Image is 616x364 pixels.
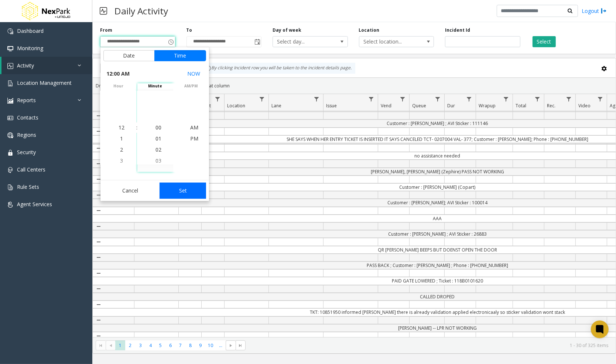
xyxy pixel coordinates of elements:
[17,166,45,173] span: Call Centers
[17,45,43,52] span: Monitoring
[103,183,158,199] button: Cancel
[326,103,337,109] span: Issue
[445,27,470,34] label: Incident Id
[7,98,13,104] img: 'icon'
[137,83,173,89] span: minute
[93,142,105,155] a: Collapse Details
[93,220,105,233] a: Collapse Details
[155,157,161,164] span: 03
[271,103,281,109] span: Lane
[273,27,301,34] label: Day of week
[190,124,198,131] span: AM
[175,340,185,350] span: Page 7
[17,79,72,86] span: Location Management
[257,94,267,104] a: Location Filter Menu
[516,103,526,109] span: Total
[125,340,135,350] span: Page 2
[155,135,161,142] span: 01
[93,204,105,217] a: Collapse Details
[7,80,13,86] img: 'icon'
[165,340,175,350] span: Page 6
[582,7,607,15] a: Logout
[154,50,206,61] button: Time tab
[447,103,455,109] span: Dur
[93,157,105,170] a: Collapse Details
[167,37,175,47] span: Toggle popup
[433,94,443,104] a: Queue Filter Menu
[17,97,36,104] span: Reports
[412,103,426,109] span: Queue
[93,298,105,311] a: Collapse Details
[7,28,13,34] img: 'icon'
[120,135,123,142] span: 1
[17,27,44,34] span: Dashboard
[190,135,198,142] span: PM
[184,67,203,80] button: Select now
[7,46,13,52] img: 'icon'
[206,340,216,350] span: Page 10
[312,94,322,104] a: Lane Filter Menu
[93,188,105,201] a: Collapse Details
[155,146,161,153] span: 02
[155,124,161,131] span: 00
[7,184,13,190] img: 'icon'
[93,282,105,295] a: Collapse Details
[381,103,391,109] span: Vend
[136,340,146,350] span: Page 3
[93,235,105,248] a: Collapse Details
[120,146,123,153] span: 2
[7,150,13,156] img: 'icon'
[464,94,474,104] a: Dur Filter Menu
[578,103,591,109] span: Video
[202,63,355,74] div: By clicking Incident row you will be taken to the incident details page.
[533,94,543,104] a: Total Filter Menu
[1,57,92,74] a: Activity
[501,94,511,104] a: Wrapup Filter Menu
[7,132,13,138] img: 'icon'
[93,314,105,327] a: Collapse Details
[533,36,556,47] button: Select
[7,167,13,173] img: 'icon'
[93,109,105,122] a: Collapse Details
[100,2,107,20] img: pageIcon
[100,83,136,89] span: hour
[146,340,155,350] span: Page 4
[136,124,137,131] div: :
[227,103,245,109] span: Location
[17,62,34,69] span: Activity
[595,94,605,104] a: Video Filter Menu
[359,27,380,34] label: Location
[93,173,105,186] a: Collapse Details
[93,125,105,138] a: Collapse Details
[106,69,130,79] span: 12:00 AM
[93,267,105,280] a: Collapse Details
[93,79,616,92] div: Drag a column header and drop it here to group by that column
[213,94,223,104] a: Lot Filter Menu
[273,37,332,47] span: Select day...
[155,340,165,350] span: Page 5
[359,37,419,47] span: Select location...
[601,7,607,15] img: logout
[186,27,192,34] label: To
[17,114,38,121] span: Contacts
[120,157,123,164] span: 3
[479,103,496,109] span: Wrapup
[17,201,52,208] span: Agent Services
[236,340,246,351] span: Go to the last page
[17,183,39,190] span: Rule Sets
[547,103,555,109] span: Rec.
[185,340,195,350] span: Page 8
[253,37,261,47] span: Toggle popup
[366,94,376,104] a: Issue Filter Menu
[100,27,112,34] label: From
[93,329,105,342] a: Collapse Details
[7,202,13,208] img: 'icon'
[93,94,616,337] div: Data table
[195,340,205,350] span: Page 9
[228,343,234,349] span: Go to the next page
[564,94,574,104] a: Rec. Filter Menu
[226,340,236,351] span: Go to the next page
[398,94,408,104] a: Vend Filter Menu
[17,131,36,138] span: Regions
[238,343,244,349] span: Go to the last page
